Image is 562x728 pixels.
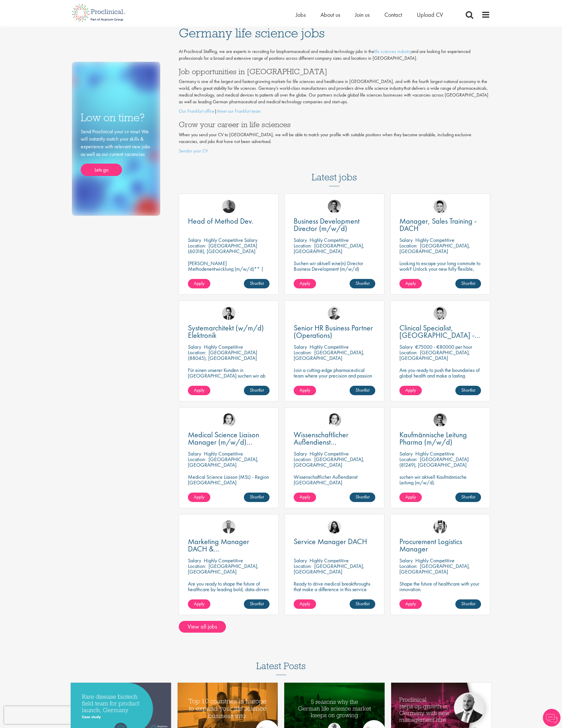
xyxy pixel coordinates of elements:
p: [GEOGRAPHIC_DATA], [GEOGRAPHIC_DATA] [294,563,364,575]
p: Highly Competitive [415,557,454,564]
span: Location: [188,563,206,569]
a: Service Manager DACH [294,538,375,545]
a: life sciences industry [374,48,411,54]
a: Contact [384,11,402,19]
h3: Low on time? [81,112,151,123]
a: View all jobs [179,621,226,633]
span: Salary [188,557,201,564]
a: Max Slevogt [434,413,447,427]
p: Highly Competitive [310,343,349,350]
img: Indre Stankeviciute [328,520,341,533]
span: Salary [294,237,307,243]
img: Niklas Kaminski [328,307,341,320]
span: Location: [188,349,206,356]
a: Our Frankfurt office [179,108,214,114]
h3: Latest jobs [312,157,357,186]
span: Apply [194,601,204,607]
a: Kaufmännische Leitung Pharma (m/w/d) [399,431,481,446]
p: Looking to escape your long commute to work? Unlock your new fully flexible, remote working posit... [399,260,481,283]
p: Wissenschaftlicher Außendienst [GEOGRAPHIC_DATA] [294,474,375,485]
a: Apply [294,493,316,502]
p: Highly Competitive [310,557,349,564]
a: Apply [294,599,316,609]
p: suchen wir aktuell Kaufmännische Leitung (m/w/d). [399,474,481,485]
span: Location: [399,456,417,463]
p: [GEOGRAPHIC_DATA], [GEOGRAPHIC_DATA] [294,242,364,255]
span: Location: [188,242,206,249]
img: Max Slevogt [328,200,341,213]
p: Highly Competitive [310,237,349,243]
div: Send Proclinical your cv now! We will instantly match your skills & experience with relevant new ... [81,128,151,176]
a: Apply [399,599,422,609]
a: Shortlist [455,493,481,502]
p: €75000 - €80000 per hour [415,343,472,350]
h3: Latest Posts [256,661,306,675]
img: Connor Lynes [434,200,447,213]
span: Head of Method Dev. [188,216,253,226]
a: Shortlist [455,279,481,288]
span: Apply [405,494,416,500]
span: Procurement Logistics Manager [399,536,462,554]
img: Greta Prestel [222,413,235,427]
span: Salary [399,237,413,243]
span: Salary [399,450,413,457]
p: [GEOGRAPHIC_DATA], [GEOGRAPHIC_DATA] [188,456,259,468]
a: Meet our Frankfurt team [217,108,261,114]
p: Highly Competitive [310,450,349,457]
a: Marketing Manager DACH & [GEOGRAPHIC_DATA] [188,538,270,553]
p: Medical Science Liaison (MSL) - Region [GEOGRAPHIC_DATA] [188,474,270,485]
iframe: reCAPTCHA [4,706,80,724]
span: Wissenschaftlicher Außendienst [GEOGRAPHIC_DATA] [294,430,365,454]
span: Jobs [296,11,306,19]
span: Business Development Director (m/w/d) [294,216,360,233]
span: Salary [294,450,307,457]
p: [GEOGRAPHIC_DATA], [GEOGRAPHIC_DATA] [294,349,364,361]
a: Clinical Specialist, [GEOGRAPHIC_DATA] - Cardiac [399,324,481,339]
span: Location: [188,456,206,463]
span: Salary [399,343,413,350]
span: Location: [294,456,312,463]
a: Apply [188,386,210,395]
a: Shortlist [244,386,270,395]
a: Senior HR Business Partner (Operations) [294,324,375,339]
a: Upload CV [417,11,443,19]
span: Join us [355,11,370,19]
p: Are you ready to shape the future of healthcare by leading bold, data-driven marketing strategies... [188,581,270,603]
a: Manager, Sales Training - DACH [399,217,481,232]
p: Shape the future of healthcare with your innovation. [399,581,481,592]
span: Apply [194,280,204,286]
a: Wissenschaftlicher Außendienst [GEOGRAPHIC_DATA] [294,431,375,446]
a: Systemarchitekt (w/m/d) Elektronik [188,324,270,339]
p: [GEOGRAPHIC_DATA], [GEOGRAPHIC_DATA] [188,563,259,575]
span: Apply [405,601,416,607]
span: Kaufmännische Leitung Pharma (m/w/d) [399,430,467,447]
a: Shortlist [455,386,481,395]
a: Apply [294,279,316,288]
p: Highly Competitive [415,450,454,457]
span: Clinical Specialist, [GEOGRAPHIC_DATA] - Cardiac [399,323,480,348]
a: Apply [399,279,422,288]
p: Are you ready to push the boundaries of global health and make a lasting impact? This role at a h... [399,367,481,395]
p: [PERSON_NAME] Methodenentwicklung (m/w/d)** | Dauerhaft | Biowissenschaften | [GEOGRAPHIC_DATA] (... [188,260,270,288]
p: Highly Competitive Salary [204,237,257,243]
span: Apply [194,387,204,393]
span: Salary [188,237,201,243]
a: Shortlist [244,599,270,609]
img: Connor Lynes [434,307,447,320]
a: Lets go [81,164,122,176]
h3: Grow your career in life sciences [179,121,490,128]
a: Procurement Logistics Manager [399,538,481,553]
p: Germany is one of the largest and fastest-growing markets for life sciences and healthcare in [GE... [179,78,490,105]
p: Highly Competitive [204,557,243,564]
span: Salary [399,557,413,564]
img: Thomas Wenig [222,307,235,320]
a: Head of Method Dev. [188,217,270,225]
span: Salary [188,450,201,457]
span: Salary [188,343,201,350]
img: Chatbot [543,709,561,727]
